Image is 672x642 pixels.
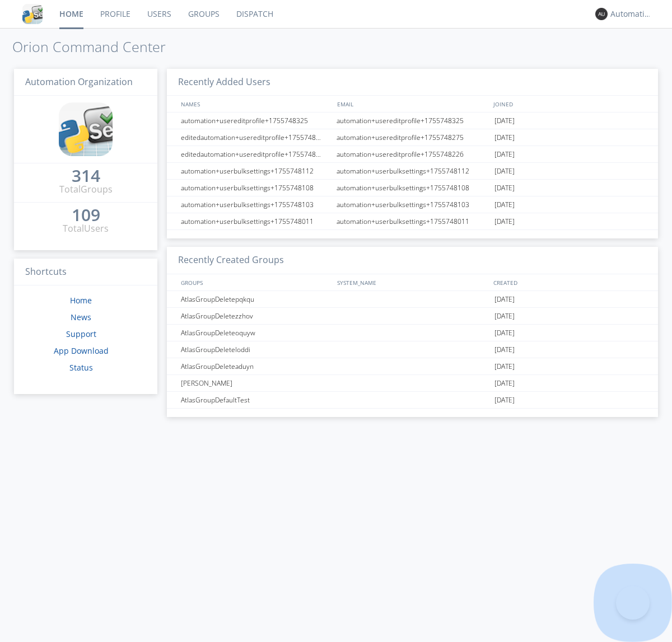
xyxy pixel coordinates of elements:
[334,163,492,179] div: automation+userbulksettings+1755748112
[71,312,91,322] a: News
[167,180,658,196] a: automation+userbulksettings+1755748108automation+userbulksettings+1755748108[DATE]
[178,146,333,162] div: editedautomation+usereditprofile+1755748226
[63,222,109,235] div: Total Users
[72,209,100,221] div: 109
[167,196,658,213] a: automation+userbulksettings+1755748103automation+userbulksettings+1755748103[DATE]
[59,183,113,196] div: Total Groups
[178,308,333,324] div: AtlasGroupDeletezzhov
[494,196,515,213] span: [DATE]
[494,358,515,375] span: [DATE]
[167,291,658,308] a: AtlasGroupDeletepqkqu[DATE]
[72,170,100,183] a: 314
[167,146,658,163] a: editedautomation+usereditprofile+1755748226automation+usereditprofile+1755748226[DATE]
[494,308,515,325] span: [DATE]
[491,274,647,290] div: CREATED
[334,129,492,146] div: automation+usereditprofile+1755748275
[178,341,333,358] div: AtlasGroupDeleteloddi
[66,329,96,339] a: Support
[334,113,492,129] div: automation+usereditprofile+1755748325
[167,69,658,96] h3: Recently Added Users
[494,325,515,341] span: [DATE]
[334,213,492,229] div: automation+userbulksettings+1755748011
[167,247,658,274] h3: Recently Created Groups
[167,213,658,230] a: automation+userbulksettings+1755748011automation+userbulksettings+1755748011[DATE]
[610,8,652,20] div: Automation+atlas0026
[14,259,157,286] h3: Shortcuts
[167,341,658,358] a: AtlasGroupDeleteloddi[DATE]
[178,392,333,408] div: AtlasGroupDefaultTest
[494,129,515,146] span: [DATE]
[494,341,515,358] span: [DATE]
[334,180,492,196] div: automation+userbulksettings+1755748108
[178,113,333,129] div: automation+usereditprofile+1755748325
[167,129,658,146] a: editedautomation+usereditprofile+1755748275automation+usereditprofile+1755748275[DATE]
[178,96,332,112] div: NAMES
[178,358,333,374] div: AtlasGroupDeleteaduyn
[167,358,658,375] a: AtlasGroupDeleteaduyn[DATE]
[167,325,658,341] a: AtlasGroupDeleteoquyw[DATE]
[167,113,658,129] a: automation+usereditprofile+1755748325automation+usereditprofile+1755748325[DATE]
[491,96,647,112] div: JOINED
[178,129,333,146] div: editedautomation+usereditprofile+1755748275
[178,196,333,213] div: automation+userbulksettings+1755748103
[72,170,100,181] div: 314
[59,102,113,156] img: cddb5a64eb264b2086981ab96f4c1ba7
[494,375,515,392] span: [DATE]
[595,8,608,20] img: 373638.png
[178,180,333,196] div: automation+userbulksettings+1755748108
[334,146,492,162] div: automation+usereditprofile+1755748226
[178,163,333,179] div: automation+userbulksettings+1755748112
[167,392,658,409] a: AtlasGroupDefaultTest[DATE]
[616,586,650,620] iframe: Toggle Customer Support
[69,362,93,373] a: Status
[334,196,492,213] div: automation+userbulksettings+1755748103
[494,180,515,196] span: [DATE]
[494,213,515,230] span: [DATE]
[494,291,515,308] span: [DATE]
[70,295,92,306] a: Home
[334,96,491,112] div: EMAIL
[334,274,491,290] div: SYSTEM_NAME
[167,308,658,325] a: AtlasGroupDeletezzhov[DATE]
[178,375,333,391] div: [PERSON_NAME]
[167,375,658,392] a: [PERSON_NAME][DATE]
[178,274,332,290] div: GROUPS
[494,146,515,163] span: [DATE]
[178,213,333,229] div: automation+userbulksettings+1755748011
[167,163,658,180] a: automation+userbulksettings+1755748112automation+userbulksettings+1755748112[DATE]
[25,76,133,88] span: Automation Organization
[54,345,109,356] a: App Download
[178,291,333,307] div: AtlasGroupDeletepqkqu
[178,325,333,341] div: AtlasGroupDeleteoquyw
[494,113,515,129] span: [DATE]
[22,4,43,24] img: cddb5a64eb264b2086981ab96f4c1ba7
[494,163,515,180] span: [DATE]
[72,209,100,222] a: 109
[494,392,515,409] span: [DATE]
